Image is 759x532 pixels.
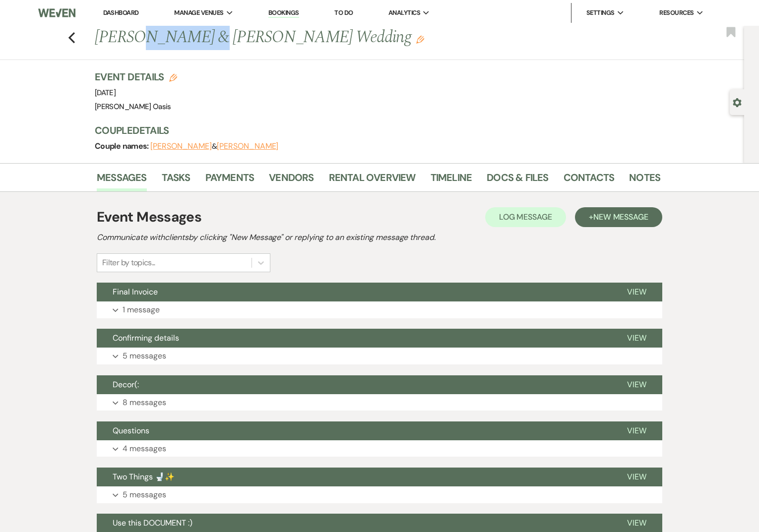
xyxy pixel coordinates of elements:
[97,301,662,318] button: 1 message
[499,212,552,222] span: Log Message
[174,8,223,18] span: Manage Venues
[564,170,615,191] a: Contacts
[388,8,420,18] span: Analytics
[97,440,662,457] button: 4 messages
[95,123,650,137] h3: Couple Details
[113,287,158,297] span: Final Invoice
[611,329,662,348] button: View
[629,170,660,191] a: Notes
[627,472,646,482] span: View
[97,486,662,503] button: 5 messages
[113,425,149,436] span: Questions
[95,88,116,98] span: [DATE]
[611,468,662,486] button: View
[38,2,75,23] img: Weven Logo
[123,396,166,409] p: 8 messages
[150,141,278,151] span: &
[95,26,539,50] h1: [PERSON_NAME] & [PERSON_NAME] Wedding
[586,8,615,18] span: Settings
[269,170,314,191] a: Vendors
[113,379,139,390] span: Decor(:
[334,8,353,17] a: To Do
[97,375,611,394] button: Decor(:
[113,518,192,528] span: Use this DOCUMENT :)
[611,421,662,440] button: View
[217,142,278,150] button: [PERSON_NAME]
[95,70,177,84] h3: Event Details
[95,102,171,112] span: [PERSON_NAME] Oasis
[485,207,566,227] button: Log Message
[97,283,611,301] button: Final Invoice
[123,442,166,455] p: 4 messages
[627,287,646,297] span: View
[205,170,254,191] a: Payments
[102,257,155,269] div: Filter by topics...
[593,212,648,222] span: New Message
[97,170,147,191] a: Messages
[150,142,212,150] button: [PERSON_NAME]
[627,379,646,390] span: View
[97,394,662,411] button: 8 messages
[97,348,662,364] button: 5 messages
[97,468,611,486] button: Two Things 🚽✨
[113,333,179,343] span: Confirming details
[123,350,166,362] p: 5 messages
[123,303,160,316] p: 1 message
[123,488,166,501] p: 5 messages
[162,170,190,191] a: Tasks
[611,283,662,301] button: View
[659,8,694,18] span: Resources
[95,141,150,151] span: Couple names:
[268,8,299,18] a: Bookings
[733,97,742,107] button: Open lead details
[113,472,175,482] span: Two Things 🚽✨
[97,421,611,440] button: Questions
[431,170,472,191] a: Timeline
[329,170,416,191] a: Rental Overview
[575,207,662,227] button: +New Message
[627,333,646,343] span: View
[611,375,662,394] button: View
[103,8,139,17] a: Dashboard
[416,35,424,44] button: Edit
[97,329,611,348] button: Confirming details
[97,207,201,228] h1: Event Messages
[487,170,548,191] a: Docs & Files
[97,232,662,243] h2: Communicate with clients by clicking "New Message" or replying to an existing message thread.
[627,425,646,436] span: View
[627,518,646,528] span: View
